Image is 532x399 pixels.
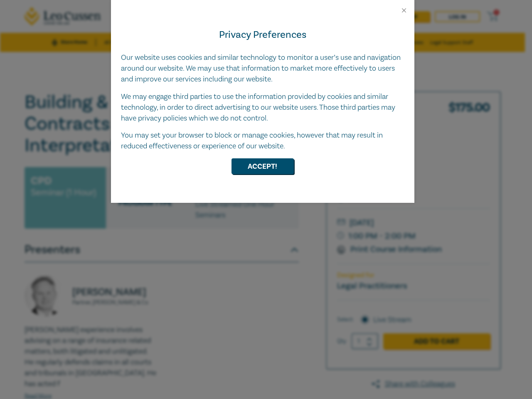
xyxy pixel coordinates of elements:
p: Our website uses cookies and similar technology to monitor a user’s use and navigation around our... [121,52,404,85]
p: You may set your browser to block or manage cookies, however that may result in reduced effective... [121,130,404,152]
p: We may engage third parties to use the information provided by cookies and similar technology, in... [121,91,404,124]
button: Accept! [232,158,294,174]
h4: Privacy Preferences [121,27,404,42]
button: Close [400,7,408,14]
